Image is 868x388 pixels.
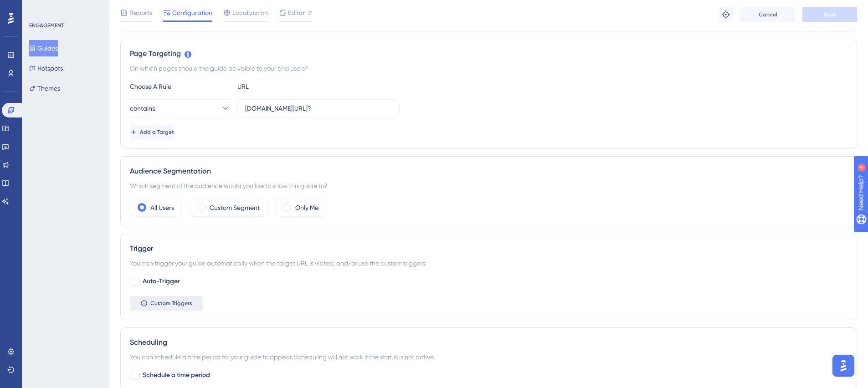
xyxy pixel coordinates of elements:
[140,128,174,136] span: Add a Target
[172,7,212,18] span: Configuration
[129,7,152,18] span: Reports
[245,103,392,113] input: yourwebsite.com/path
[295,202,318,213] label: Only Me
[130,125,174,139] button: Add a Target
[130,337,847,348] div: Scheduling
[130,63,847,74] div: On which pages should the guide be visible to your end users?
[130,166,847,177] div: Audience Segmentation
[740,7,795,22] button: Cancel
[29,80,60,97] button: Themes
[130,48,847,59] div: Page Targeting
[130,81,230,92] div: Choose A Rule
[210,202,260,213] label: Custom Segment
[21,2,57,13] span: Need Help?
[29,22,64,29] div: ENGAGEMENT
[130,180,847,191] div: Which segment of the audience would you like to show this guide to?
[759,11,777,18] span: Cancel
[232,7,268,18] span: Localization
[143,370,210,381] span: Schedule a time period
[29,60,63,77] button: Hotspots
[288,7,305,18] span: Editor
[150,300,192,307] span: Custom Triggers
[130,103,155,114] span: contains
[830,352,857,379] iframe: UserGuiding AI Assistant Launcher
[130,352,847,362] div: You can schedule a time period for your guide to appear. Scheduling will not work if the status i...
[823,11,836,18] span: Save
[130,99,230,117] button: contains
[29,40,58,56] button: Guides
[143,276,180,287] span: Auto-Trigger
[63,5,66,12] div: 4
[130,258,847,269] div: You can trigger your guide automatically when the target URL is visited, and/or use the custom tr...
[130,243,847,254] div: Trigger
[237,81,338,92] div: URL
[150,202,174,213] label: All Users
[802,7,857,22] button: Save
[130,296,203,311] button: Custom Triggers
